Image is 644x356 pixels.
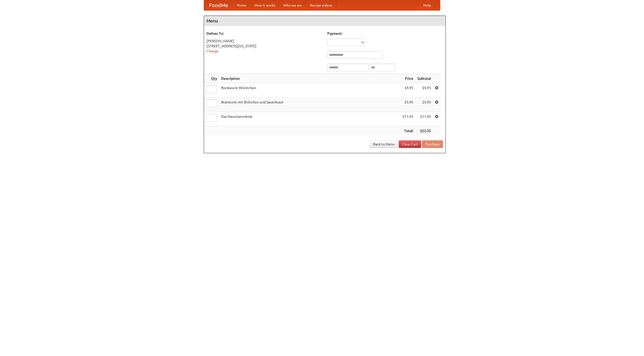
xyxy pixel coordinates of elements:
[415,126,433,136] th: $22.35
[400,74,415,83] th: Price
[204,0,233,10] a: FoodMe
[306,0,336,10] a: Recipe videos
[207,31,322,36] h5: Deliver To:
[400,112,415,126] td: $11.45
[279,0,306,10] a: Who we are
[415,74,433,83] th: Subtotal
[204,74,219,83] th: Qty
[219,83,400,98] td: Bockwurst Würstchen
[399,140,421,148] a: Clear Cart
[327,31,443,36] h5: Payment:
[370,140,398,148] a: Back to Menu
[219,112,400,126] td: Das Hausmannskost
[422,140,443,148] button: Purchase
[251,0,279,10] a: How it works
[415,83,433,98] td: $4.95
[233,0,251,10] a: Home
[207,49,219,53] a: Change
[415,98,433,112] td: $5.95
[400,98,415,112] td: $5.95
[219,98,400,112] td: Bratwurst mit Brötchen und Sauerkraut
[207,38,322,44] div: [PERSON_NAME]
[400,83,415,98] td: $4.95
[419,0,435,10] a: Help
[204,16,446,26] h4: Menu
[415,112,433,126] td: $11.45
[400,126,415,136] th: Total:
[219,74,400,83] th: Description
[207,44,322,49] div: [STREET_ADDRESS][US_STATE]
